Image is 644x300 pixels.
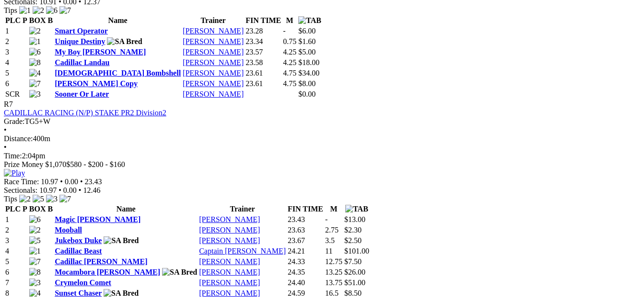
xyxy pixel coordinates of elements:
span: Grade: [4,117,25,125]
img: 8 [29,58,41,67]
text: 4.25 [283,48,296,56]
span: $6.00 [298,27,316,35]
th: FIN TIME [287,204,324,214]
text: 12.75 [325,257,342,266]
a: [PERSON_NAME] [183,79,244,88]
td: 24.35 [287,267,324,277]
span: $34.00 [298,69,319,77]
td: 5 [5,68,28,78]
text: 2.75 [325,226,339,234]
text: 13.75 [325,278,342,287]
span: $0.00 [298,90,316,98]
span: Tips [4,195,17,203]
div: TG5+W [4,117,640,126]
td: SCR [5,89,28,99]
th: Name [54,16,181,25]
img: 3 [46,195,58,203]
td: 24.21 [287,246,324,256]
th: Trainer [199,204,286,214]
th: Name [54,204,198,214]
span: Race Time: [4,178,39,186]
img: 1 [19,6,31,15]
span: 12.46 [83,186,100,194]
td: 23.28 [245,26,281,36]
span: $101.00 [344,247,369,255]
a: [PERSON_NAME] [183,90,244,98]
text: 3.5 [325,236,335,244]
span: B [47,16,53,24]
td: 5 [5,257,28,267]
td: 23.57 [245,47,281,57]
a: [PERSON_NAME] [199,257,260,266]
img: 2 [29,226,41,234]
span: 0.00 [65,178,78,186]
img: 5 [29,236,41,245]
a: Magic [PERSON_NAME] [55,215,141,223]
text: 4.75 [283,69,296,77]
a: Mooball [55,226,82,234]
td: 2 [5,37,28,46]
text: - [283,27,285,35]
img: 7 [59,6,71,15]
div: Prize Money $1,070 [4,160,640,169]
a: [PERSON_NAME] Copy [55,79,138,88]
span: • [59,186,61,194]
td: 2 [5,225,28,235]
td: 23.58 [245,58,281,67]
img: SA Bred [104,289,139,298]
span: $8.00 [298,79,316,88]
span: R7 [4,100,13,108]
span: $13.00 [344,215,365,223]
img: 3 [29,278,41,287]
img: 4 [29,289,41,298]
a: [PERSON_NAME] [183,58,244,67]
span: 23.43 [85,178,102,186]
a: Crymelon Comet [55,278,111,287]
a: Jukebox Duke [55,236,102,244]
span: $51.00 [344,278,365,287]
span: $26.00 [344,268,365,276]
td: 4 [5,246,28,256]
span: $8.50 [344,289,362,297]
a: [PERSON_NAME] [199,226,260,234]
td: 24.33 [287,257,324,267]
span: Time: [4,152,22,160]
th: Trainer [182,16,244,25]
td: 23.61 [245,79,281,89]
a: My Boy [PERSON_NAME] [55,48,146,56]
span: P [23,16,27,24]
img: 2 [29,27,41,35]
img: SA Bred [107,37,142,46]
a: Unique Destiny [55,37,105,45]
td: 24.59 [287,289,324,298]
span: • [4,143,7,151]
a: [PERSON_NAME] [199,278,260,287]
text: 16.5 [325,289,339,297]
text: 4.75 [283,79,296,88]
a: [PERSON_NAME] [199,215,260,223]
span: $580 - $200 - $160 [66,160,125,168]
img: 7 [59,195,71,203]
th: M [325,204,343,214]
a: Sunset Chaser [55,289,102,297]
th: FIN TIME [245,16,281,25]
img: TAB [298,16,321,25]
th: M [282,16,297,25]
td: 23.67 [287,236,324,245]
a: [DEMOGRAPHIC_DATA] Bombshell [55,69,181,77]
img: SA Bred [162,268,197,277]
span: 10.97 [41,178,58,186]
span: 0.00 [63,186,77,194]
span: • [60,178,63,186]
a: Captain [PERSON_NAME] [199,247,286,255]
a: Cadillac [PERSON_NAME] [55,257,147,266]
a: [PERSON_NAME] [183,48,244,56]
img: 2 [33,6,44,15]
a: [PERSON_NAME] [183,37,244,45]
span: Distance: [4,134,33,143]
span: • [80,178,83,186]
div: 2:04pm [4,152,640,160]
span: 10.97 [39,186,57,194]
td: 1 [5,215,28,224]
img: 7 [29,257,41,266]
